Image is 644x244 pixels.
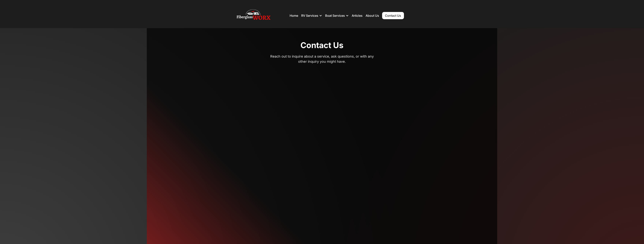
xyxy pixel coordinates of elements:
[352,14,363,17] a: Articles
[382,12,404,19] a: Contact Us
[301,14,318,17] div: RV Services
[366,14,379,17] a: About Us
[270,54,374,64] p: Reach out to inquire about a service, ask questions, or with any other inquiry you might have.
[301,10,322,21] div: RV Services
[325,14,345,17] div: Boat Services
[325,10,349,21] div: Boat Services
[290,14,298,17] a: Home
[300,40,344,50] h1: Contact Us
